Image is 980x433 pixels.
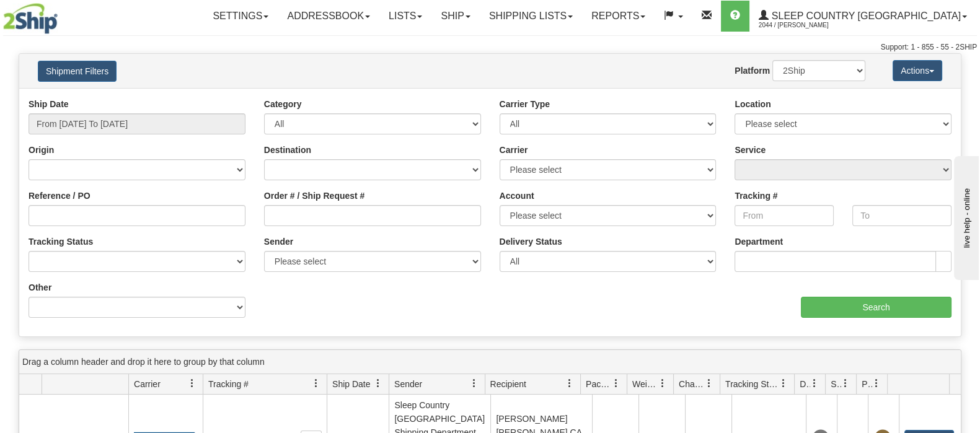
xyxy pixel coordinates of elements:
[480,1,582,32] a: Shipping lists
[3,42,977,53] div: Support: 1 - 855 - 55 - 2SHIP
[19,350,961,374] div: grid grouping header
[773,373,794,394] a: Tracking Status filter column settings
[394,378,422,390] span: Sender
[699,373,720,394] a: Charge filter column settings
[29,235,93,248] label: Tracking Status
[490,378,526,390] span: Recipient
[835,373,856,394] a: Shipment Issues filter column settings
[431,1,479,32] a: Ship
[264,144,311,156] label: Destination
[500,190,534,202] label: Account
[306,373,327,394] a: Tracking # filter column settings
[759,19,852,32] span: 2044 / [PERSON_NAME]
[652,373,673,394] a: Weight filter column settings
[38,61,117,82] button: Shipment Filters
[800,378,810,390] span: Delivery Status
[9,11,115,20] div: live help - online
[464,373,485,394] a: Sender filter column settings
[134,378,161,390] span: Carrier
[749,1,976,32] a: Sleep Country [GEOGRAPHIC_DATA] 2044 / [PERSON_NAME]
[831,378,841,390] span: Shipment Issues
[606,373,627,394] a: Packages filter column settings
[801,297,951,318] input: Search
[804,373,825,394] a: Delivery Status filter column settings
[582,1,655,32] a: Reports
[264,235,293,248] label: Sender
[951,153,979,279] iframe: chat widget
[278,1,379,32] a: Addressbook
[29,190,90,202] label: Reference / PO
[500,98,550,110] label: Carrier Type
[379,1,431,32] a: Lists
[3,3,58,34] img: logo2044.jpg
[866,373,887,394] a: Pickup Status filter column settings
[182,373,203,394] a: Carrier filter column settings
[893,60,942,81] button: Actions
[559,373,580,394] a: Recipient filter column settings
[500,235,562,248] label: Delivery Status
[500,144,528,156] label: Carrier
[862,378,872,390] span: Pickup Status
[203,1,278,32] a: Settings
[735,235,783,248] label: Department
[735,144,766,156] label: Service
[735,190,777,202] label: Tracking #
[29,281,51,294] label: Other
[852,205,951,226] input: To
[208,378,249,390] span: Tracking #
[332,378,370,390] span: Ship Date
[735,98,770,110] label: Location
[735,64,770,77] label: Platform
[769,11,961,21] span: Sleep Country [GEOGRAPHIC_DATA]
[29,144,54,156] label: Origin
[725,378,779,390] span: Tracking Status
[264,98,302,110] label: Category
[29,98,69,110] label: Ship Date
[368,373,389,394] a: Ship Date filter column settings
[632,378,658,390] span: Weight
[735,205,834,226] input: From
[264,190,365,202] label: Order # / Ship Request #
[679,378,705,390] span: Charge
[586,378,612,390] span: Packages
